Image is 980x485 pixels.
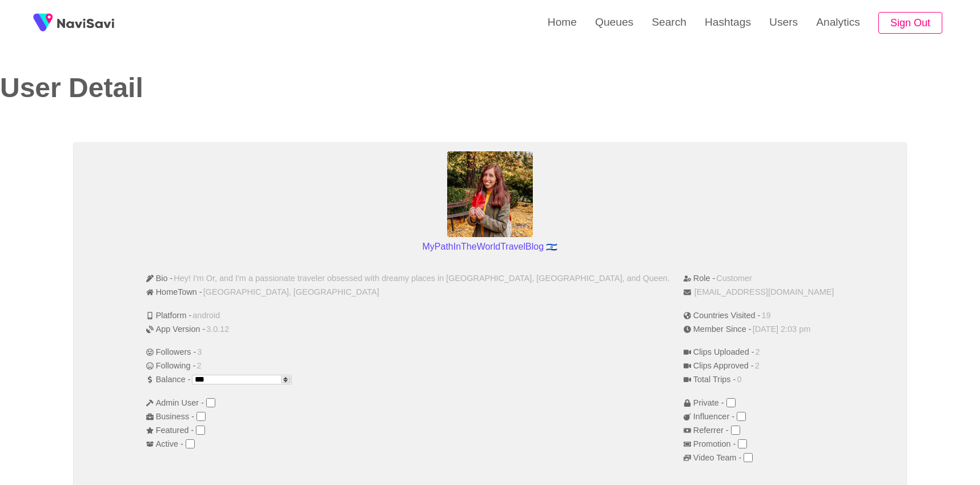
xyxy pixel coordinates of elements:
[753,324,811,334] span: [DATE] 2:03 pm
[146,347,196,357] span: Followers -
[146,426,194,435] span: Featured -
[755,347,760,357] span: 2
[684,361,754,371] span: Clips Approved -
[716,274,752,283] span: Customer
[684,311,761,320] span: Countries Visited -
[146,274,173,283] span: Bio -
[761,311,770,320] span: 19
[196,361,201,371] span: 2
[146,375,191,384] span: Balance -
[694,287,834,297] span: [EMAIL_ADDRESS][DOMAIN_NAME]
[203,287,379,297] span: [GEOGRAPHIC_DATA], [GEOGRAPHIC_DATA]
[174,274,669,283] span: Hey! I'm Or, and I'm a passionate traveler obsessed with dreamy places in [GEOGRAPHIC_DATA], [GEO...
[146,439,183,449] span: Active -
[206,324,229,334] span: 3.0.12
[878,12,942,34] button: Sign Out
[684,426,729,435] span: Referrer -
[684,324,752,334] span: Member Since -
[755,361,760,371] span: 2
[684,274,715,283] span: Role -
[737,375,741,384] span: 0
[29,9,57,37] img: fireSpot
[57,17,114,29] img: fireSpot
[146,412,194,422] span: Business -
[684,412,734,422] span: Influencer -
[684,453,741,463] span: Video Team -
[146,398,204,408] span: Admin User -
[684,439,736,449] span: Promotion -
[146,324,206,334] span: App Version -
[418,237,563,256] p: MyPathInTheWorldTravelBlog
[192,311,220,320] span: android
[684,398,724,408] span: Private -
[197,347,202,357] span: 3
[684,347,754,357] span: Clips Uploaded -
[684,375,736,384] span: Total Trips -
[146,311,192,320] span: Platform -
[546,243,557,252] span: Israel flag
[146,287,202,297] span: HomeTown -
[146,361,196,371] span: Following -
